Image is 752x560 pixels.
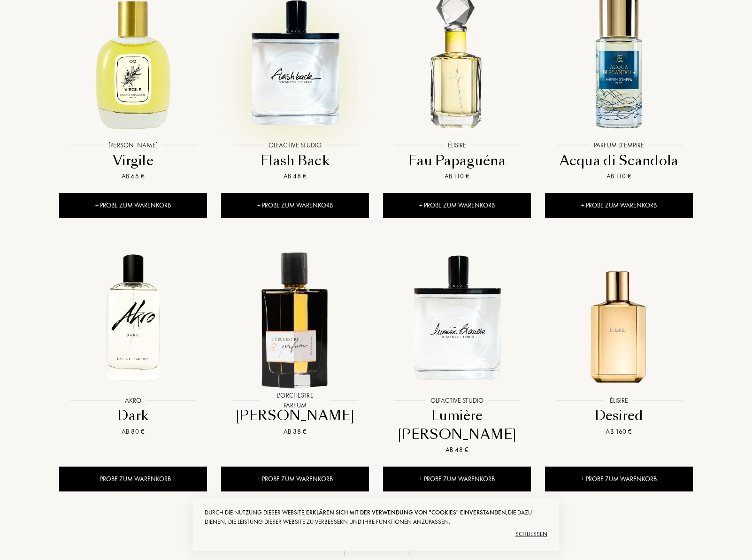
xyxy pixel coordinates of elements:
span: erklären sich mit der Verwendung von "Cookies" einverstanden, [306,508,508,516]
div: Ab 110 € [387,171,527,181]
div: Ab 160 € [549,427,689,437]
div: + Probe zum Warenkorb [59,467,207,491]
div: Lumière [PERSON_NAME] [387,407,527,444]
div: + Probe zum Warenkorb [545,467,693,491]
div: Ab 80 € [63,427,203,437]
div: Ab 48 € [387,445,527,455]
a: Desired ÉlisireÉlisireDesiredAb 160 € [545,234,693,448]
div: + Probe zum Warenkorb [221,467,369,491]
div: + Probe zum Warenkorb [545,193,693,218]
img: Dark Akro [60,245,206,391]
img: Desired Élisire [546,245,692,391]
img: Lumière Blanche Olfactive Studio [384,245,530,391]
div: + Probe zum Warenkorb [383,193,531,218]
div: Ab 48 € [225,171,365,181]
div: Ab 110 € [549,171,689,181]
a: Thé Darbouka L'Orchestre ParfumL'Orchestre Parfum[PERSON_NAME]Ab 38 € [221,234,369,448]
div: + Probe zum Warenkorb [221,193,369,218]
div: Ab 38 € [225,427,365,437]
div: Schließen [205,527,547,542]
div: + Probe zum Warenkorb [383,467,531,491]
div: + Probe zum Warenkorb [59,193,207,218]
div: Durch die Nutzung dieser Website, die dazu dienen, die Leistung dieser Website zu verbessern und ... [205,508,547,527]
a: Dark AkroAkroDarkAb 80 € [59,234,207,448]
a: Lumière Blanche Olfactive StudioOlfactive StudioLumière [PERSON_NAME]Ab 48 € [383,234,531,467]
img: Thé Darbouka L'Orchestre Parfum [222,245,368,391]
div: Ab 65 € [63,171,203,181]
